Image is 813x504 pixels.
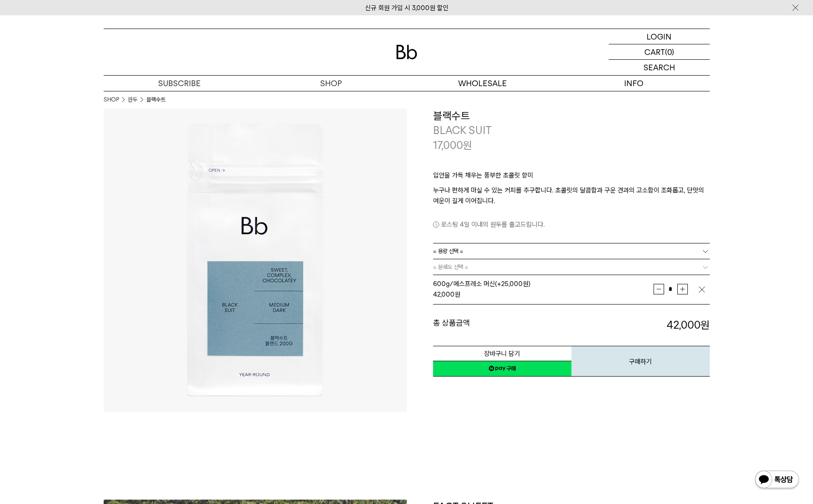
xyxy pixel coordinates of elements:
[644,44,665,59] p: CART
[104,76,255,91] a: SUBSCRIBE
[609,29,710,44] a: LOGIN
[433,243,463,259] span: = 용량 선택 =
[433,318,571,333] dt: 총 상품금액
[433,170,710,185] p: 입안을 가득 채우는 풍부한 초콜릿 향미
[433,346,571,361] button: 장바구니 담기
[463,139,472,152] span: 원
[433,219,710,230] p: 로스팅 4일 이내의 원두를 출고드립니다.
[609,44,710,60] a: CART (0)
[571,346,710,377] button: 구매하기
[433,259,468,275] span: = 분쇄도 선택 =
[104,95,119,104] a: SHOP
[146,95,166,104] li: 블랙수트
[701,319,710,331] b: 원
[697,285,706,294] img: 삭제
[677,284,688,294] button: 증가
[433,361,571,377] a: 새창
[558,76,710,91] p: INFO
[665,44,674,59] p: (0)
[433,109,710,123] h3: 블랙수트
[433,138,472,153] p: 17,000
[667,319,710,331] strong: 42,000
[433,185,710,206] p: 누구나 편하게 마실 수 있는 커피를 추구합니다. 초콜릿의 달콤함과 구운 견과의 고소함이 조화롭고, 단맛의 여운이 길게 이어집니다.
[433,289,654,300] div: 원
[647,29,672,44] p: LOGIN
[643,60,675,75] p: SEARCH
[433,290,455,298] strong: 42,000
[433,123,710,138] p: BLACK SUIT
[365,4,448,12] a: 신규 회원 가입 시 3,000원 할인
[654,284,664,294] button: 감소
[255,76,407,91] a: SHOP
[128,95,137,104] a: 원두
[396,45,417,59] img: 로고
[754,470,800,491] img: 카카오톡 채널 1:1 채팅 버튼
[433,280,531,288] span: 600g/에스프레소 머신 (+25,000원)
[104,109,407,412] img: 블랙수트
[407,76,558,91] p: WHOLESALE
